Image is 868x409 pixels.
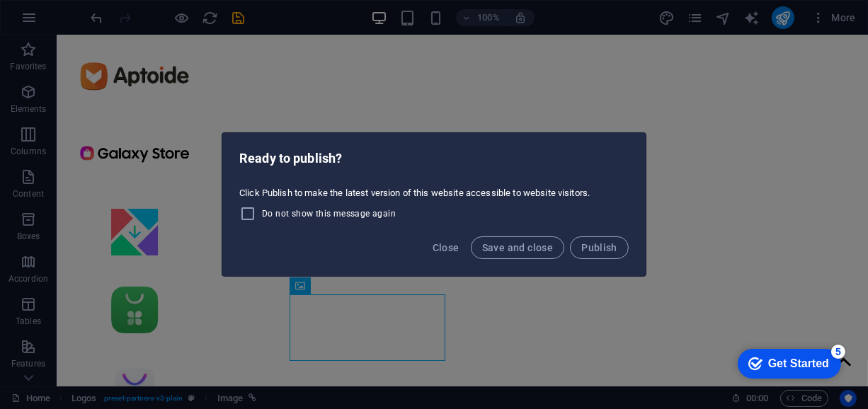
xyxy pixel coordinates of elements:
h2: Ready to publish? [239,150,629,167]
div: Click Publish to make the latest version of this website accessible to website visitors. [222,181,646,228]
div: 5 [105,3,119,17]
div: Get Started 5 items remaining, 0% complete [11,7,115,37]
button: Close [427,236,465,259]
span: Close [433,242,459,253]
button: Publish [570,236,629,259]
button: Save and close [471,236,565,259]
span: Save and close [482,242,554,253]
span: Publish [581,242,617,253]
div: Get Started [42,16,103,28]
span: Do not show this message again [262,208,396,219]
